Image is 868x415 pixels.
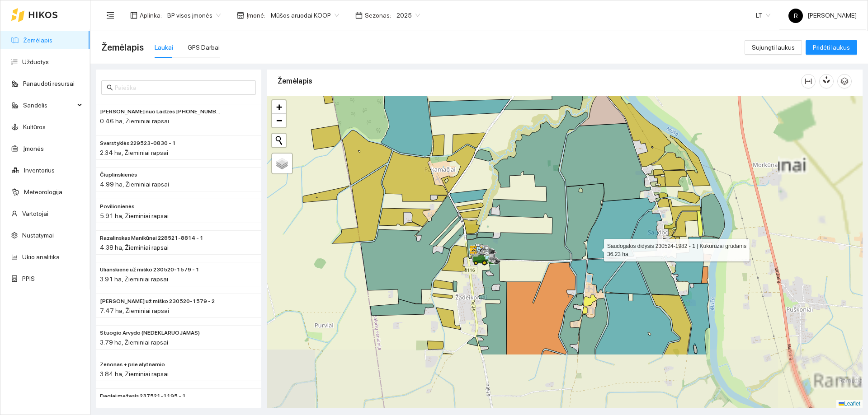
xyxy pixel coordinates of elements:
[22,232,54,239] a: Nustatymai
[24,188,62,196] a: Meteorologija
[276,101,282,112] span: +
[24,167,55,174] a: Inventorius
[100,244,169,251] span: 4.38 ha, Žieminiai rapsai
[100,360,165,369] span: Zenonas + prie alytnamio
[396,9,420,22] span: 2025
[100,266,199,274] span: Ulianskienė už miško 230520-1579 - 1
[100,329,200,337] span: Stuogio Arvydo (NEDEKLARUOJAMAS)
[100,212,169,219] span: 5.91 ha, Žieminiai rapsai
[100,297,215,306] span: Nakvosienė už miško 230520-1579 - 2
[801,74,816,89] button: column-width
[802,78,815,85] span: column-width
[745,40,802,55] button: Sujungti laukus
[806,44,857,51] a: Pridėti laukus
[115,83,250,93] input: Paieška
[813,42,850,52] span: Pridėti laukus
[246,10,265,20] span: Įmonė :
[100,339,168,346] span: 3.79 ha, Žieminiai rapsai
[22,275,35,282] a: PPIS
[101,40,144,55] span: Žemėlapis
[806,40,857,55] button: Pridėti laukus
[276,115,282,126] span: −
[839,401,860,407] a: Leaflet
[272,154,292,173] a: Layers
[23,96,75,114] span: Sandėlis
[130,12,137,19] span: layout
[794,9,798,23] span: R
[272,100,286,114] a: Zoom in
[100,275,168,283] span: 3.91 ha, Žieminiai rapsai
[23,80,75,87] a: Panaudoti resursai
[278,68,801,94] div: Žemėlapis
[100,171,137,179] span: Čiuplinskienės
[23,37,52,44] a: Žemėlapis
[155,42,173,52] div: Laukai
[23,145,44,152] a: Įmonės
[100,181,169,188] span: 4.99 ha, Žieminiai rapsai
[237,12,244,19] span: shop
[272,114,286,127] a: Zoom out
[188,42,220,52] div: GPS Darbai
[100,139,176,148] span: Svarstyklės 229523-0830 - 1
[788,12,857,19] span: [PERSON_NAME]
[23,123,46,131] a: Kultūros
[272,134,286,147] button: Initiate a new search
[22,253,60,261] a: Ūkio analitika
[22,210,48,217] a: Vartotojai
[100,107,221,116] span: Paškevičiaus Felikso nuo Ladzės (2) 229525-2470 - 2
[100,392,186,401] span: Dagiai mažasis 237521-1195 - 1
[100,234,203,242] span: Razalinskas Manikūnai 228521-8814 - 1
[355,12,363,19] span: calendar
[101,6,119,24] button: menu-fold
[100,117,169,125] span: 0.46 ha, Žieminiai rapsai
[100,307,169,314] span: 7.47 ha, Žieminiai rapsai
[106,11,114,19] span: menu-fold
[100,370,169,378] span: 3.84 ha, Žieminiai rapsai
[140,10,162,20] span: Aplinka :
[752,42,795,52] span: Sujungti laukus
[100,202,134,211] span: Povilionienės
[756,9,770,22] span: LT
[167,9,221,22] span: BP visos įmonės
[100,149,168,156] span: 2.34 ha, Žieminiai rapsai
[271,9,339,22] span: Mūšos aruodai KOOP
[107,84,113,91] span: search
[365,10,391,20] span: Sezonas :
[22,58,49,65] a: Užduotys
[745,44,802,51] a: Sujungti laukus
